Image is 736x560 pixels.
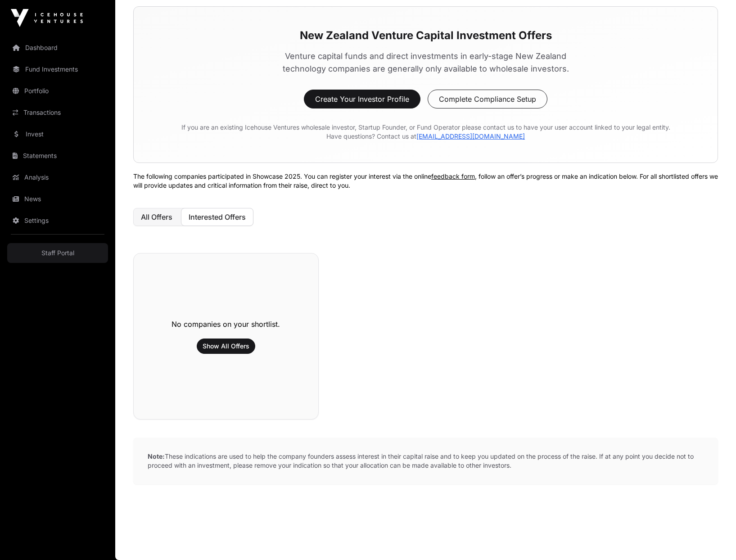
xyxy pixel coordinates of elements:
a: Staff Portal [7,243,108,263]
span: Show All Offers [203,342,249,351]
a: [EMAIL_ADDRESS][DOMAIN_NAME] [416,132,525,140]
img: Icehouse Ventures Logo [11,9,83,27]
p: Venture capital funds and direct investments in early-stage New Zealand technology companies are ... [275,50,577,75]
p: These indications are used to help the company founders assess interest in their capital raise an... [133,438,718,484]
h3: New Zealand Venture Capital Investment Offers [155,28,696,43]
span: All Offers [141,212,172,221]
p: If you are an existing Icehouse Ventures wholesale investor, Startup Founder, or Fund Operator pl... [155,123,696,141]
button: All Offers [133,208,180,226]
a: feedback form [431,172,475,180]
button: Interested Offers [181,208,253,226]
button: Show All Offers [197,339,255,354]
button: Complete Compliance Setup [428,90,547,108]
a: News [7,189,108,209]
a: Settings [7,211,108,230]
a: Fund Investments [7,59,108,79]
a: Statements [7,146,108,166]
a: Portfolio [7,81,108,101]
iframe: Chat Widget [691,517,736,560]
strong: Note: [148,452,165,460]
a: Dashboard [7,38,108,58]
a: Invest [7,124,108,144]
p: The following companies participated in Showcase 2025. You can register your interest via the onl... [133,172,718,190]
button: Create Your Investor Profile [304,90,420,108]
h2: No companies on your shortlist. [172,319,280,330]
span: Interested Offers [189,212,246,221]
a: Transactions [7,103,108,122]
a: Analysis [7,167,108,187]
